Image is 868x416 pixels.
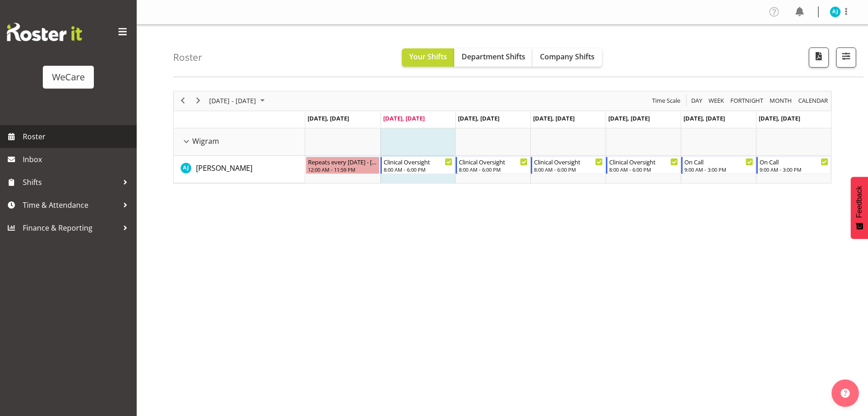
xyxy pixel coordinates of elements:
[384,157,452,166] div: Clinical Oversight
[683,114,725,122] span: [DATE], [DATE]
[606,157,680,174] div: AJ Jones"s event - Clinical Oversight Begin From Friday, October 10, 2025 at 8:00:00 AM GMT+13:00...
[756,157,831,174] div: AJ Jones"s event - On Call Begin From Sunday, October 12, 2025 at 9:00:00 AM GMT+13:00 Ends At Su...
[534,166,603,173] div: 8:00 AM - 6:00 PM
[769,95,793,106] span: Month
[608,114,650,122] span: [DATE], [DATE]
[456,157,530,174] div: AJ Jones"s event - Clinical Oversight Begin From Wednesday, October 8, 2025 at 8:00:00 AM GMT+13:...
[533,114,575,122] span: [DATE], [DATE]
[23,175,118,189] span: Shifts
[7,23,82,41] img: Rosterit website logo
[175,91,190,111] div: previous period
[173,91,832,184] div: Timeline Week of October 7, 2025
[760,166,828,173] div: 9:00 AM - 3:00 PM
[651,95,682,106] button: Time Scale
[690,95,703,106] span: Day
[707,95,726,106] button: Timeline Week
[23,198,118,212] span: Time & Attendance
[797,95,830,106] button: Month
[830,6,841,17] img: aj-jones10453.jpg
[196,163,252,173] span: [PERSON_NAME]
[384,166,452,173] div: 8:00 AM - 6:00 PM
[684,157,753,166] div: On Call
[308,166,378,173] div: 12:00 AM - 11:59 PM
[797,95,829,106] span: calendar
[851,177,868,239] button: Feedback - Show survey
[759,114,800,122] span: [DATE], [DATE]
[609,157,678,166] div: Clinical Oversight
[729,95,765,106] button: Fortnight
[23,221,118,235] span: Finance & Reporting
[196,163,252,174] a: [PERSON_NAME]
[52,70,85,84] div: WeCare
[208,95,257,106] span: [DATE] - [DATE]
[760,157,828,166] div: On Call
[459,166,528,173] div: 8:00 AM - 6:00 PM
[809,47,829,68] button: Download a PDF of the roster according to the set date range.
[208,95,269,106] button: October 2025
[531,157,605,174] div: AJ Jones"s event - Clinical Oversight Begin From Thursday, October 9, 2025 at 8:00:00 AM GMT+13:0...
[651,95,681,106] span: Time Scale
[383,114,425,122] span: [DATE], [DATE]
[540,52,595,62] span: Company Shifts
[380,157,455,174] div: AJ Jones"s event - Clinical Oversight Begin From Tuesday, October 7, 2025 at 8:00:00 AM GMT+13:00...
[690,95,704,106] button: Timeline Day
[459,157,528,166] div: Clinical Oversight
[23,130,132,143] span: Roster
[729,95,764,106] span: Fortnight
[174,128,305,156] td: Wigram resource
[708,95,725,106] span: Week
[177,95,189,106] button: Previous
[534,157,603,166] div: Clinical Oversight
[462,52,525,62] span: Department Shifts
[609,166,678,173] div: 8:00 AM - 6:00 PM
[174,156,305,183] td: AJ Jones resource
[308,114,349,122] span: [DATE], [DATE]
[454,48,533,67] button: Department Shifts
[173,52,202,63] h4: Roster
[306,157,380,174] div: AJ Jones"s event - Repeats every monday - AJ Jones Begin From Monday, October 6, 2025 at 12:00:00...
[192,136,219,147] span: Wigram
[681,157,755,174] div: AJ Jones"s event - On Call Begin From Saturday, October 11, 2025 at 9:00:00 AM GMT+13:00 Ends At ...
[855,186,863,218] span: Feedback
[206,91,270,111] div: October 06 - 12, 2025
[23,153,132,166] span: Inbox
[190,91,206,111] div: next period
[308,157,378,166] div: Repeats every [DATE] - [PERSON_NAME]
[402,48,454,67] button: Your Shifts
[684,166,753,173] div: 9:00 AM - 3:00 PM
[305,128,831,183] table: Timeline Week of October 7, 2025
[841,389,850,398] img: help-xxl-2.png
[409,52,447,62] span: Your Shifts
[836,47,856,68] button: Filter Shifts
[768,95,794,106] button: Timeline Month
[458,114,499,122] span: [DATE], [DATE]
[533,48,602,67] button: Company Shifts
[192,95,205,106] button: Next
